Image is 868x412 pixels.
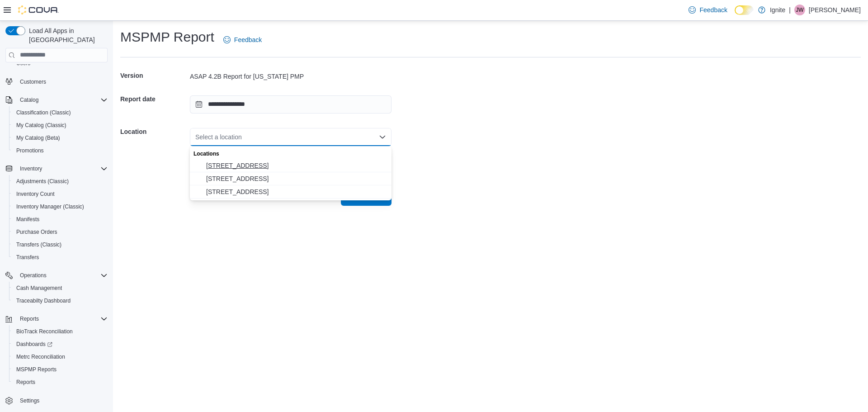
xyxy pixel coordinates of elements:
button: Inventory [2,162,111,175]
a: Promotions [13,145,47,156]
span: Inventory Count [16,190,55,198]
span: Adjustments (Classic) [16,178,69,185]
span: [STREET_ADDRESS] [206,187,386,196]
span: Transfers [16,254,39,261]
a: Traceabilty Dashboard [13,295,74,306]
span: Reports [16,379,35,386]
button: Transfers (Classic) [9,238,111,251]
span: Manifests [16,216,39,223]
p: Ignite [770,5,785,15]
span: Feedback [234,35,262,44]
button: Operations [2,269,111,282]
button: Transfers [9,251,111,264]
a: BioTrack Reconciliation [13,326,76,337]
button: Manifests [9,213,111,226]
span: Purchase Orders [16,228,57,236]
h5: Location [120,123,188,141]
span: Inventory [20,165,42,172]
span: Manifests [13,214,108,225]
span: BioTrack Reconciliation [13,326,108,337]
img: Cova [18,5,59,14]
a: Adjustments (Classic) [13,176,72,187]
div: Joshua Woodham [794,5,805,15]
a: Feedback [220,31,265,49]
a: Metrc Reconciliation [13,351,69,362]
a: Purchase Orders [13,227,61,237]
span: Transfers [13,252,108,263]
span: JW [796,5,803,15]
span: BioTrack Reconciliation [16,328,73,335]
button: BioTrack Reconciliation [9,325,111,338]
span: Metrc Reconciliation [13,351,108,362]
span: Purchase Orders [13,227,108,237]
button: My Catalog (Beta) [9,132,111,144]
span: Metrc Reconciliation [16,353,65,360]
button: Classification (Classic) [9,106,111,119]
span: My Catalog (Classic) [13,120,108,131]
a: Dashboards [13,339,56,350]
a: Dashboards [9,338,111,350]
span: Classification (Classic) [13,107,108,118]
button: Inventory [16,163,46,174]
button: 3978 N Gloster Street [190,185,392,199]
a: Reports [13,377,39,388]
span: Dashboards [13,339,108,350]
div: Choose from the following options [190,146,392,199]
span: MSPMP Reports [13,364,108,375]
a: Settings [16,395,43,406]
a: Cash Management [13,283,66,294]
span: Inventory Count [13,189,108,199]
span: Customers [16,76,108,87]
span: Reports [16,313,108,324]
span: Settings [20,397,39,404]
div: ASAP 4.2B Report for [US_STATE] PMP [190,72,392,81]
span: Promotions [13,145,108,156]
a: Transfers (Classic) [13,239,65,250]
p: [PERSON_NAME] [809,5,861,15]
a: Manifests [13,214,43,225]
span: Reports [20,315,39,322]
span: Operations [16,270,108,281]
span: Traceabilty Dashboard [16,297,71,304]
span: Classification (Classic) [16,109,71,116]
button: Catalog [16,95,42,105]
span: Transfers (Classic) [16,241,61,248]
span: [STREET_ADDRESS] [206,174,386,183]
button: Purchase Orders [9,226,111,238]
span: Settings [16,395,108,406]
span: Adjustments (Classic) [13,176,108,187]
button: Reports [9,376,111,388]
h1: MSPMP Report [120,28,214,46]
span: Operations [20,272,47,279]
span: Feedback [699,5,727,14]
button: Promotions [9,144,111,157]
button: Close list of options [379,133,386,141]
h5: Version [120,66,188,85]
a: My Catalog (Beta) [13,133,64,143]
a: Feedback [685,1,731,19]
button: Adjustments (Classic) [9,175,111,188]
a: My Catalog (Classic) [13,120,70,131]
span: Inventory Manager (Classic) [16,203,84,210]
span: [STREET_ADDRESS] [206,161,386,170]
button: Inventory Count [9,188,111,200]
span: My Catalog (Classic) [16,122,66,129]
button: Reports [2,313,111,325]
button: My Catalog (Classic) [9,119,111,132]
button: Operations [16,270,50,281]
button: Traceabilty Dashboard [9,294,111,307]
a: Classification (Classic) [13,107,75,118]
a: Inventory Manager (Classic) [13,201,88,212]
span: Customers [20,78,46,85]
button: 5440 I-55 Frontage Road N [190,159,392,172]
button: Settings [2,394,111,407]
span: MSPMP Reports [16,366,57,373]
span: Catalog [20,96,38,104]
button: Customers [2,75,111,88]
span: Cash Management [13,283,108,294]
span: Transfers (Classic) [13,239,108,250]
span: Reports [13,377,108,388]
span: Dashboards [16,341,52,348]
p: | [789,5,791,15]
